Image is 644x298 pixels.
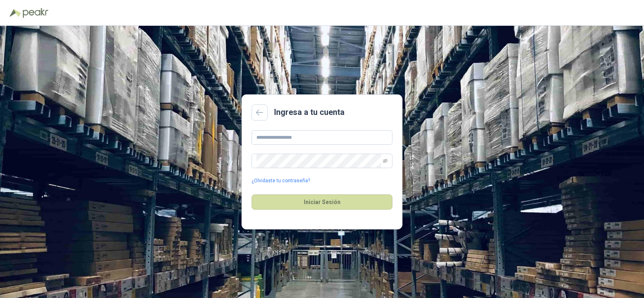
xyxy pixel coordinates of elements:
h2: Ingresa a tu cuenta [274,106,345,119]
button: Iniciar Sesión [252,194,392,210]
span: eye-invisible [383,158,388,163]
a: ¿Olvidaste tu contraseña? [252,177,310,185]
img: Peakr [23,8,48,18]
img: Logo [10,9,21,17]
